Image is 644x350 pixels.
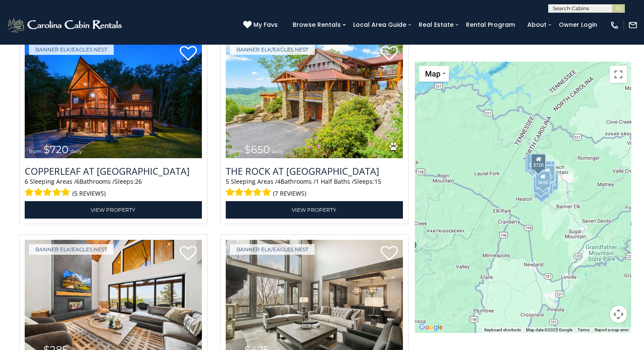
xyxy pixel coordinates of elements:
img: Google [417,322,445,333]
div: $720 [531,154,546,171]
span: from [230,148,243,154]
div: $265 [526,154,541,171]
a: View Property [25,201,202,219]
a: Banner Elk/Eagles Nest [230,44,315,55]
a: Copperleaf at Eagles Nest from $720 daily [25,40,202,159]
div: $285 [525,155,540,172]
a: Add to favorites [381,245,398,263]
div: $230 [533,176,549,193]
span: 4 [277,177,281,185]
h3: The Rock at Eagles Nest [226,165,403,177]
div: $650 [535,171,551,188]
a: Copperleaf at [GEOGRAPHIC_DATA] [25,165,202,177]
div: $200 [539,161,555,178]
span: $720 [43,143,69,156]
span: 26 [135,177,142,185]
a: Real Estate [414,18,458,31]
h3: Copperleaf at Eagles Nest [25,165,202,177]
a: Banner Elk/Eagles Nest [29,244,114,255]
span: 1 Half Baths / [316,177,354,185]
div: Sleeping Areas / Bathrooms / Sleeps: [25,177,202,199]
a: The Rock at Eagles Nest from $650 daily [226,40,403,159]
span: My Favs [253,20,278,29]
div: $230 [540,165,556,182]
span: 6 [25,177,28,185]
button: Change map style [419,66,449,82]
span: 15 [374,177,381,185]
span: Map data ©2025 Google [526,327,572,332]
button: Keyboard shortcuts [484,327,521,333]
span: from [29,148,42,154]
img: The Rock at Eagles Nest [226,40,403,159]
span: Map [425,69,440,78]
a: Banner Elk/Eagles Nest [230,244,315,255]
a: My Favs [243,20,280,30]
span: daily [272,148,284,154]
div: $215 [534,182,549,199]
a: Add to favorites [180,45,197,63]
span: (7 reviews) [273,188,306,199]
a: Browse Rentals [288,18,345,31]
div: $305 [532,176,547,193]
span: (5 reviews) [72,188,106,199]
a: The Rock at [GEOGRAPHIC_DATA] [226,165,403,177]
img: mail-regular-white.png [628,20,638,30]
span: 5 [226,177,229,185]
div: $230 [540,165,555,182]
a: Add to favorites [180,245,197,263]
span: $650 [244,143,270,156]
a: Rental Program [462,18,519,31]
a: Open this area in Google Maps (opens a new window) [417,322,445,333]
div: Sleeping Areas / Bathrooms / Sleeps: [226,177,403,199]
a: Add to favorites [381,45,398,63]
button: Map camera controls [610,306,627,323]
a: Owner Login [555,18,601,31]
img: phone-regular-white.png [610,20,619,30]
a: Local Area Guide [349,18,411,31]
a: View Property [226,201,403,219]
div: $424 [543,173,558,190]
span: 6 [76,177,80,185]
a: About [523,18,551,31]
span: daily [70,148,82,154]
a: Banner Elk/Eagles Nest [29,44,114,55]
img: Copperleaf at Eagles Nest [25,40,202,159]
a: Report a map error [595,327,629,332]
button: Toggle fullscreen view [610,66,627,83]
a: Terms (opens in new tab) [578,327,589,332]
img: White-1-2.png [6,17,124,34]
div: $250 [538,177,553,194]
